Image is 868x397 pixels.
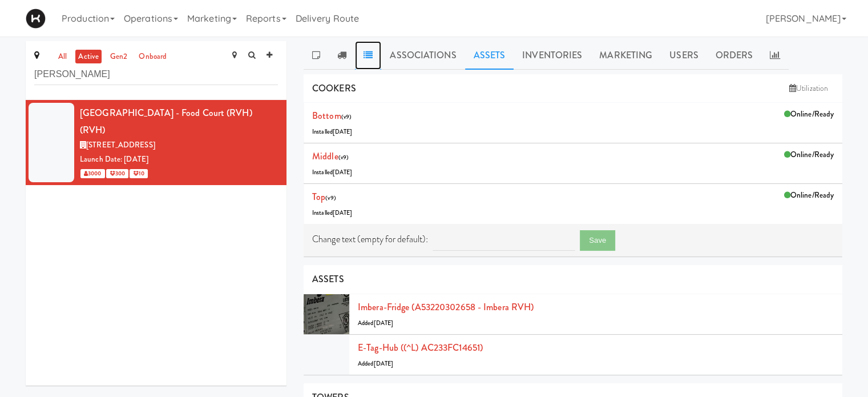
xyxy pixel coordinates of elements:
[312,190,325,203] a: Top
[312,231,428,248] label: Change text (empty for default):
[86,139,155,150] span: [STREET_ADDRESS]
[312,109,341,122] a: Bottom
[107,50,130,64] a: gen2
[312,168,353,177] span: Installed
[784,80,834,97] a: Utilization
[580,230,615,251] button: Save
[34,64,278,85] input: Search site
[312,150,338,163] a: Middle
[136,50,169,64] a: onboard
[358,341,483,354] a: E-tag-hub ((^L) AC233FC14651)
[514,41,591,70] a: Inventories
[338,153,349,162] span: (v9)
[26,9,46,29] img: Micromart
[784,148,834,162] div: Online/Ready
[325,194,336,202] span: (v9)
[312,127,353,136] span: Installed
[80,169,105,178] span: 3000
[358,319,393,327] span: Added
[661,41,707,70] a: Users
[75,50,102,64] a: active
[333,168,353,177] span: [DATE]
[465,41,514,70] a: Assets
[80,153,278,167] div: Launch Date: [DATE]
[333,127,353,136] span: [DATE]
[130,169,148,178] span: 10
[707,41,762,70] a: Orders
[358,300,534,314] a: Imbera-fridge (A53220302658 - Imbera RVH)
[333,208,353,217] span: [DATE]
[381,41,465,70] a: Associations
[55,50,70,64] a: all
[591,41,661,70] a: Marketing
[374,319,394,327] span: [DATE]
[312,208,353,217] span: Installed
[26,100,286,185] li: [GEOGRAPHIC_DATA] - Food Court (RVH) (RVH)[STREET_ADDRESS]Launch Date: [DATE] 3000 300 10
[106,169,128,178] span: 300
[374,359,394,368] span: [DATE]
[312,272,344,286] span: ASSETS
[312,82,356,95] span: COOKERS
[784,107,834,122] div: Online/Ready
[80,105,278,138] div: [GEOGRAPHIC_DATA] - Food Court (RVH) (RVH)
[784,189,834,203] div: Online/Ready
[341,113,352,121] span: (v9)
[358,359,393,368] span: Added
